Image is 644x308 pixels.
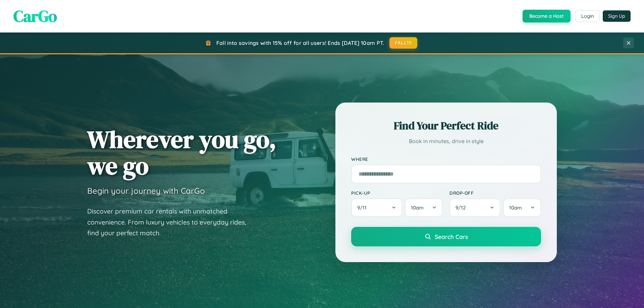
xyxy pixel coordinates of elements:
[503,198,541,217] button: 10am
[351,227,541,246] button: Search Cars
[87,206,255,239] p: Discover premium car rentals with unmatched convenience. From luxury vehicles to everyday rides, ...
[523,10,571,22] button: Become a Host
[351,136,541,146] p: Book in minutes, drive in style
[405,198,443,217] button: 10am
[509,204,522,211] span: 10am
[87,126,276,179] h1: Wherever you go, we go
[389,37,418,49] button: FALL15
[603,10,631,22] button: Sign Up
[411,204,424,211] span: 10am
[435,233,468,240] span: Search Cars
[455,204,469,211] span: 9 / 12
[13,5,57,27] span: CarGo
[449,198,500,217] button: 9/12
[449,190,541,196] label: Drop-off
[351,156,541,162] label: Where
[351,118,541,133] h2: Find Your Perfect Ride
[576,10,599,22] button: Login
[87,186,205,196] h3: Begin your journey with CarGo
[351,198,402,217] button: 9/11
[357,204,370,211] span: 9 / 11
[351,190,443,196] label: Pick-up
[216,40,384,46] span: Fall into savings with 15% off for all users! Ends [DATE] 10am PT.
